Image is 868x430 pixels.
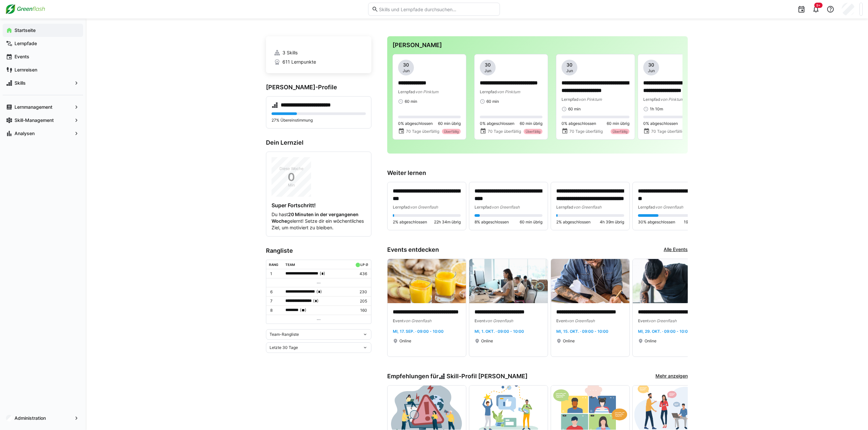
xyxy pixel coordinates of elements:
input: Skills und Lernpfade durchsuchen… [378,6,496,12]
span: 70 Tage überfällig [651,129,684,134]
span: 22h 34m übrig [434,219,461,225]
span: Mi, 29. Okt. · 09:00 - 10:00 [638,329,690,334]
span: Online [563,338,575,344]
a: 3 Skills [274,49,363,56]
h3: Events entdecken [387,246,439,253]
span: 19 min übrig [684,219,706,225]
a: Mehr anzeigen [655,373,688,380]
div: LP [361,263,364,267]
h3: [PERSON_NAME] [392,42,682,49]
span: 60 min [486,99,499,104]
span: von Greenflash [655,205,683,210]
span: Event [475,318,485,323]
span: Lernpfad [638,205,655,210]
img: image [469,259,548,303]
span: Event [556,318,567,323]
span: von Pinktum [579,97,602,102]
span: ( ) [320,270,325,277]
span: 0% abgeschlossen [480,121,514,126]
span: 70 Tage überfällig [488,129,521,134]
p: 8 [270,308,280,313]
span: 2% abgeschlossen [556,219,591,225]
span: Event [638,318,649,323]
span: von Greenflash [410,205,438,210]
h3: [PERSON_NAME]-Profile [266,84,371,91]
p: 436 [354,271,367,276]
span: von Greenflash [485,318,513,323]
a: Alle Events [664,246,688,253]
span: Lernpfad [480,89,497,94]
h3: Empfehlungen für [387,373,528,380]
a: ø [365,261,368,267]
span: Jun [484,68,491,73]
span: Jun [648,68,655,73]
p: 1 [270,271,280,276]
span: 30 [648,62,654,68]
p: Du hast gelernt! Setze dir ein wöchentliches Ziel, um motiviert zu bleiben. [272,211,366,231]
span: Skill-Profil [PERSON_NAME] [447,373,528,380]
span: Mi, 1. Okt. · 09:00 - 10:00 [475,329,524,334]
img: image [551,259,629,303]
div: Überfällig [524,129,542,134]
span: Online [399,338,411,344]
p: 230 [354,289,367,295]
div: Team [285,263,295,267]
span: 70 Tage überfällig [406,129,439,134]
span: 60 min übrig [438,121,461,126]
span: ( ) [313,298,319,304]
div: Rang [269,263,278,267]
img: image [388,386,466,430]
span: 30 [403,62,409,68]
h4: Super Fortschritt! [272,202,366,209]
span: 60 min übrig [520,121,542,126]
span: 3 Skills [282,49,298,56]
img: image [469,386,548,430]
span: von Greenflash [403,318,431,323]
p: 6 [270,289,280,295]
div: Überfällig [611,129,629,134]
span: 60 min [405,99,417,104]
span: Jun [566,68,573,73]
p: 7 [270,299,280,304]
span: 0% abgeschlossen [643,121,678,126]
span: von Greenflash [492,205,520,210]
span: Lernpfad [643,97,660,102]
span: 8% abgeschlossen [475,219,509,225]
span: 30% abgeschlossen [638,219,675,225]
span: von Pinktum [415,89,438,94]
span: Lernpfad [562,97,579,102]
span: Lernpfad [475,205,492,210]
span: von Pinktum [660,97,683,102]
span: 0% abgeschlossen [398,121,433,126]
p: 27% Übereinstimmung [272,118,366,123]
span: 60 min übrig [607,121,629,126]
span: Team-Rangliste [270,332,299,337]
span: Mi, 17. Sep. · 09:00 - 10:00 [393,329,444,334]
span: Online [481,338,493,344]
h3: Weiter lernen [387,169,688,177]
span: von Greenflash [649,318,677,323]
img: image [633,259,711,303]
span: 1h 10m [650,106,663,112]
span: Mi, 15. Okt. · 09:00 - 10:00 [556,329,608,334]
span: 4h 39m übrig [600,219,624,225]
span: 9+ [816,3,821,7]
span: Lernpfad [393,205,410,210]
span: Lernpfad [398,89,415,94]
span: Online [645,338,656,344]
span: 0% abgeschlossen [562,121,596,126]
span: Letzte 30 Tage [270,345,298,350]
span: von Greenflash [573,205,601,210]
span: 60 min [568,106,581,112]
img: image [551,386,629,430]
p: 160 [354,308,367,313]
span: 70 Tage überfällig [569,129,603,134]
h3: Rangliste [266,247,371,254]
span: 2% abgeschlossen [393,219,427,225]
img: image [633,386,711,430]
span: Event [393,318,403,323]
span: ( ) [316,288,322,295]
strong: 20 Minuten in der vergangenen Woche [272,212,359,224]
span: Jun [403,68,410,73]
span: 30 [485,62,491,68]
